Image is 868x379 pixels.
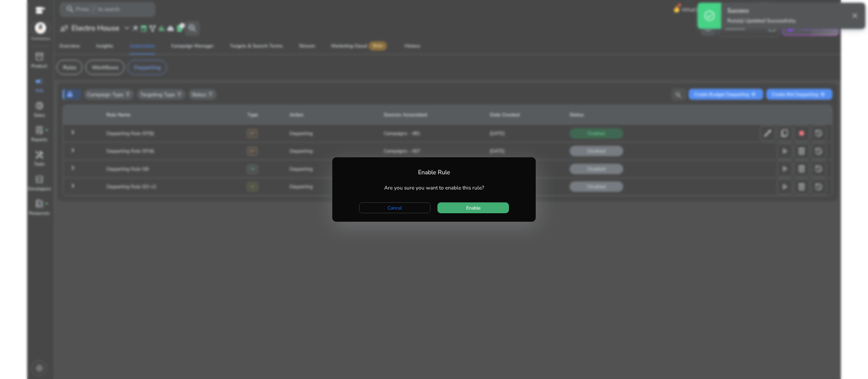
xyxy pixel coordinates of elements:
[359,202,431,213] button: Cancel
[437,202,509,213] button: Enable
[418,169,450,176] h4: Enable Rule
[341,183,527,192] p: Are you sure you want to enable this rule?
[388,204,402,212] span: Cancel
[466,204,480,212] span: Enable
